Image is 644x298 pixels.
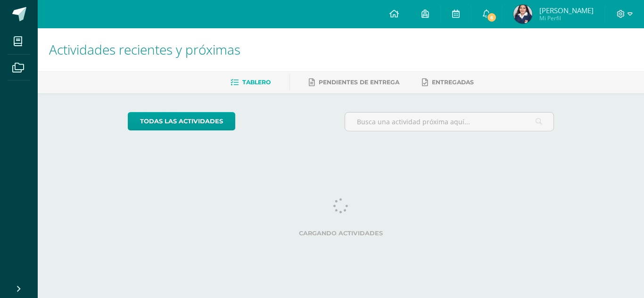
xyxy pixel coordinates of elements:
[319,79,399,86] span: Pendientes de entrega
[345,113,554,131] input: Busca una actividad próxima aquí...
[231,75,271,90] a: Tablero
[422,75,474,90] a: Entregadas
[49,40,240,58] span: Actividades recientes y próximas
[242,79,271,86] span: Tablero
[432,79,474,86] span: Entregadas
[309,75,399,90] a: Pendientes de entrega
[539,14,594,22] span: Mi Perfil
[539,6,594,15] span: [PERSON_NAME]
[513,5,532,24] img: cbb2d3d195694f5dc68ced1c29541c24.png
[128,112,235,130] a: todas las Actividades
[128,230,554,237] label: Cargando actividades
[487,12,497,23] span: 6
